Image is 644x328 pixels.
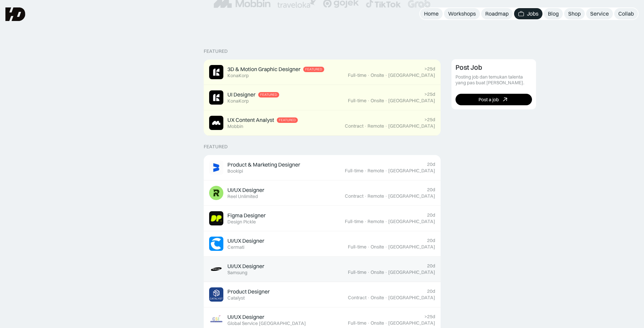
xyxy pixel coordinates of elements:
div: [GEOGRAPHIC_DATA] [388,193,435,199]
div: 20d [427,238,435,243]
div: Post a job [479,97,499,103]
div: >25d [424,66,435,72]
a: Jobs [514,8,542,19]
div: >25d [424,314,435,320]
div: Onsite [371,295,384,301]
div: [GEOGRAPHIC_DATA] [388,244,435,250]
div: KonaKorp [227,98,249,104]
div: Reel Unlimited [227,194,258,199]
div: 3D & Motion Graphic Designer [227,66,301,73]
div: Shop [568,10,581,17]
div: Jobs [527,10,538,17]
a: Job ImageProduct & Marketing DesignerBookipi20dFull-time·Remote·[GEOGRAPHIC_DATA] [204,155,441,180]
div: Blog [548,10,559,17]
div: Design Pickle [227,219,256,225]
div: Remote [368,193,384,199]
img: Job Image [209,262,223,276]
a: Job Image3D & Motion Graphic DesignerFeaturedKonaKorp>25dFull-time·Onsite·[GEOGRAPHIC_DATA] [204,60,441,85]
a: Blog [544,8,563,19]
div: [GEOGRAPHIC_DATA] [388,269,435,275]
div: [GEOGRAPHIC_DATA] [388,295,435,301]
img: Job Image [209,90,223,105]
div: Featured [204,48,228,54]
div: [GEOGRAPHIC_DATA] [388,123,435,129]
div: · [367,98,370,104]
div: Samsung [227,270,247,276]
div: Cermati [227,244,244,250]
div: Figma Designer [227,212,266,219]
div: Contract [348,295,367,301]
img: Job Image [209,287,223,302]
div: Contract [345,123,363,129]
div: 20d [427,212,435,218]
div: [GEOGRAPHIC_DATA] [388,98,435,104]
a: Job ImageUI/UX DesignerSamsung20dFull-time·Onsite·[GEOGRAPHIC_DATA] [204,257,441,282]
div: · [367,320,370,326]
div: · [367,244,370,250]
div: · [364,123,367,129]
div: UI/UX Designer [227,237,264,244]
div: [GEOGRAPHIC_DATA] [388,219,435,224]
div: Workshops [448,10,476,17]
div: Catalyst [227,295,245,301]
a: Home [420,8,443,19]
div: Product & Marketing Designer [227,161,300,168]
div: Remote [368,123,384,129]
div: · [385,72,387,78]
img: Job Image [209,313,223,327]
div: UI/UX Designer [227,313,264,321]
img: Job Image [209,237,223,251]
div: · [385,219,387,224]
div: · [385,295,387,301]
div: UI Designer [227,91,256,98]
div: [GEOGRAPHIC_DATA] [388,320,435,326]
div: Full-time [345,168,363,174]
img: Job Image [209,116,223,130]
a: Job ImageFigma DesignerDesign Pickle20dFull-time·Remote·[GEOGRAPHIC_DATA] [204,206,441,231]
div: Contract [345,193,363,199]
div: Remote [368,168,384,174]
a: Job ImageUI/UX DesignerReel Unlimited20dContract·Remote·[GEOGRAPHIC_DATA] [204,180,441,206]
div: UX Content Analyst [227,116,274,124]
div: 20d [427,288,435,294]
div: Full-time [348,244,367,250]
div: · [367,269,370,275]
div: Featured [305,67,322,71]
a: Shop [564,8,585,19]
a: Service [586,8,613,19]
a: Job ImageUX Content AnalystFeaturedMobbin>25dContract·Remote·[GEOGRAPHIC_DATA] [204,110,441,136]
div: >25d [424,117,435,123]
div: · [385,168,387,174]
div: 20d [427,263,435,269]
div: 20d [427,161,435,167]
div: Post Job [456,63,482,71]
div: UI/UX Designer [227,187,264,194]
div: Featured [204,144,228,150]
div: Mobbin [227,124,243,129]
div: Bookipi [227,168,243,174]
div: 20d [427,187,435,193]
div: Roadmap [485,10,509,17]
div: · [385,269,387,275]
div: [GEOGRAPHIC_DATA] [388,168,435,174]
div: Onsite [371,320,384,326]
div: Onsite [371,98,384,104]
div: Full-time [345,219,363,224]
div: KonaKorp [227,73,249,79]
div: Product Designer [227,288,270,295]
div: Full-time [348,98,367,104]
div: Home [424,10,439,17]
div: Featured [279,118,296,122]
div: Full-time [348,72,367,78]
div: Full-time [348,269,367,275]
div: · [364,168,367,174]
div: Collab [618,10,634,17]
div: Onsite [371,244,384,250]
a: Job ImageUI DesignerFeaturedKonaKorp>25dFull-time·Onsite·[GEOGRAPHIC_DATA] [204,85,441,110]
div: · [385,98,387,104]
a: Post a job [456,94,532,105]
div: · [367,295,370,301]
div: · [364,219,367,224]
div: >25d [424,91,435,97]
div: · [385,193,387,199]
